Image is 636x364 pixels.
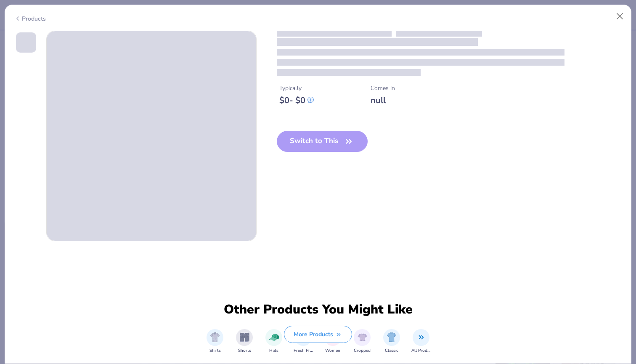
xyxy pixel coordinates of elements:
[210,332,220,342] img: Shirts Image
[269,332,279,342] img: Hats Image
[207,329,223,354] button: filter button
[383,329,400,354] button: filter button
[265,329,282,354] button: filter button
[240,332,249,342] img: Shorts Image
[416,332,426,342] img: All Products Image
[236,329,253,354] div: filter for Shorts
[383,329,400,354] div: filter for Classic
[207,329,223,354] div: filter for Shirts
[371,95,395,106] div: null
[358,332,367,342] img: Cropped Image
[279,84,314,93] div: Typically
[218,302,418,317] div: Other Products You Might Like
[411,329,431,354] div: filter for All Products
[354,329,371,354] div: filter for Cropped
[284,326,352,343] button: More Products
[279,95,314,106] div: $ 0 - $ 0
[265,329,282,354] div: filter for Hats
[236,329,253,354] button: filter button
[14,14,46,23] div: Products
[387,332,397,342] img: Classic Image
[411,329,431,354] button: filter button
[354,329,371,354] button: filter button
[612,8,628,24] button: Close
[371,84,395,93] div: Comes In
